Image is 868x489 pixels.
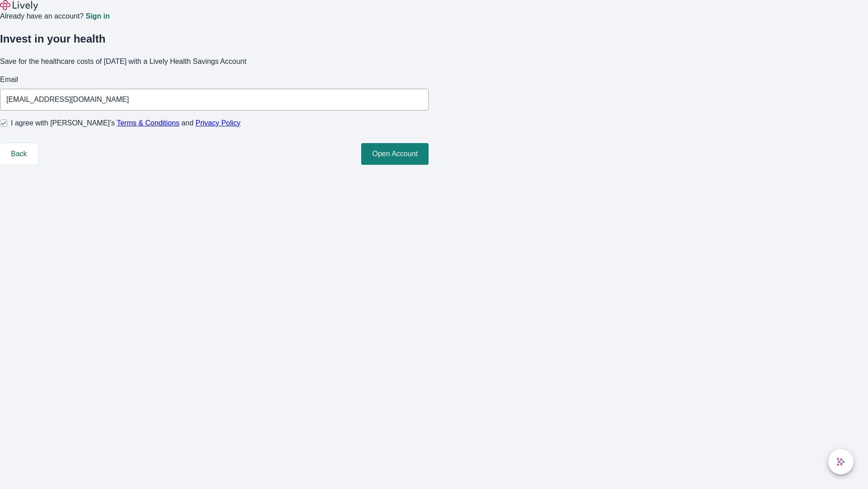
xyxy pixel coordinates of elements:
a: Privacy Policy [196,119,241,127]
svg: Lively AI Assistant [836,457,845,466]
button: chat [828,449,854,475]
a: Terms & Conditions [117,119,179,127]
span: I agree with [PERSON_NAME]’s and [11,118,241,129]
button: Open Account [361,143,429,165]
a: Sign in [85,13,109,20]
